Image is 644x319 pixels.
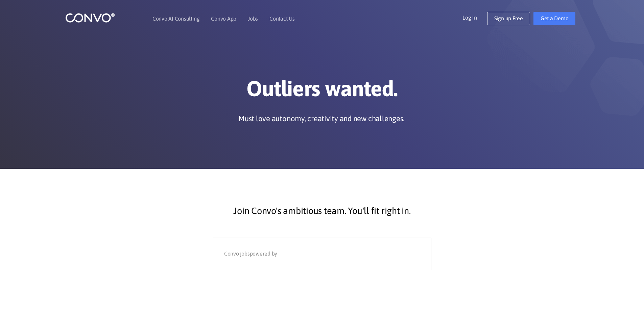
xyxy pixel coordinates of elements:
h1: Outliers wanted. [135,76,510,107]
a: Convo App [211,16,236,21]
a: Jobs [248,16,258,21]
a: Contact Us [269,16,295,21]
a: Get a Demo [533,12,576,25]
a: Convo AI Consulting [152,16,199,21]
a: Log In [462,12,487,23]
img: logo_1.png [65,12,115,23]
a: Sign up Free [487,12,530,25]
p: Must love autonomy, creativity and new challenges. [238,113,404,124]
div: powered by [224,249,420,259]
p: Join Convo's ambitious team. You'll fit right in. [140,203,505,219]
a: Convo jobs [224,249,250,259]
